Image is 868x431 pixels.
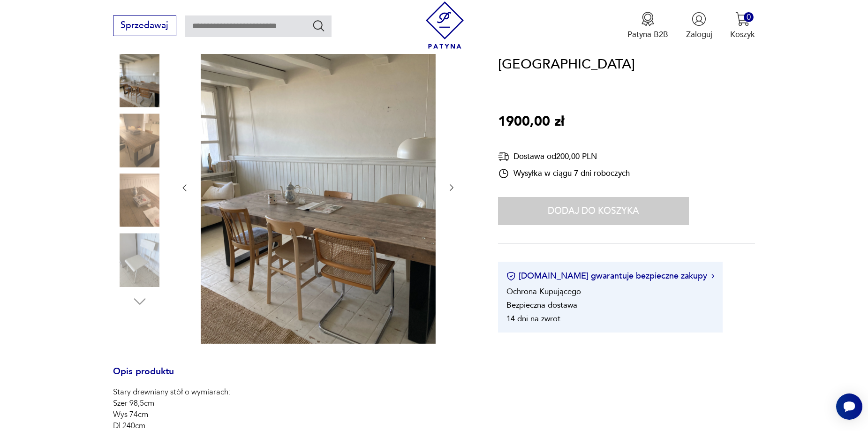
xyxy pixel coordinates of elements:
img: Ikona koszyka [735,12,750,26]
button: [DOMAIN_NAME] gwarantuje bezpieczne zakupy [506,271,714,282]
a: Ikona medaluPatyna B2B [627,12,668,40]
img: Zdjęcie produktu Stary stół industrialny [201,30,436,344]
p: Koszyk [730,29,755,40]
p: 1900,00 zł [498,111,564,133]
img: Ikona strzałki w prawo [711,274,714,279]
button: Zaloguj [686,12,712,40]
img: Zdjęcie produktu Stary stół industrialny [113,233,166,287]
div: 0 [744,12,754,22]
div: Wysyłka w ciągu 7 dni roboczych [498,168,630,179]
img: Zdjęcie produktu Stary stół industrialny [113,113,166,167]
img: Zdjęcie produktu Stary stół industrialny [113,174,166,227]
button: Sprzedawaj [113,15,176,36]
div: Dostawa od 200,00 PLN [498,151,630,162]
li: Bezpieczna dostawa [506,300,577,311]
img: Patyna - sklep z meblami i dekoracjami vintage [421,1,468,49]
li: 14 dni na zwrot [506,314,560,325]
img: Ikona dostawy [498,151,509,162]
button: Patyna B2B [627,12,668,40]
a: Sprzedawaj [113,23,176,30]
button: Szukaj [312,19,325,32]
button: 0Koszyk [730,12,755,40]
p: Patyna B2B [627,29,668,40]
h3: Opis produktu [113,368,471,387]
p: Zaloguj [686,29,712,40]
li: Ochrona Kupującego [506,287,581,297]
h1: [GEOGRAPHIC_DATA] [498,54,635,76]
img: Ikona certyfikatu [506,272,516,281]
iframe: Smartsupp widget button [836,393,862,420]
img: Ikona medalu [641,12,655,26]
img: Ikonka użytkownika [692,12,706,26]
img: Zdjęcie produktu Stary stół industrialny [113,54,166,107]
